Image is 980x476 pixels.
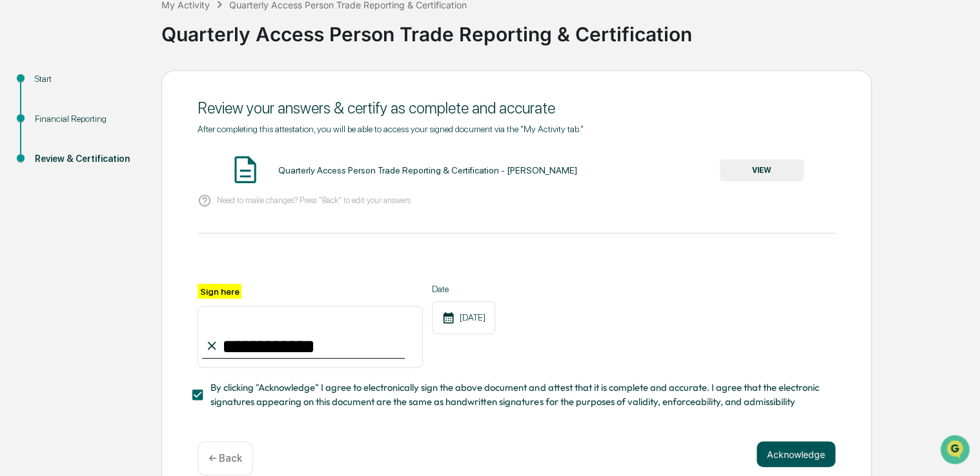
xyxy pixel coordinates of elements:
button: Start new chat [219,103,235,118]
div: 🗄️ [94,164,104,174]
a: Powered byPylon [91,218,156,228]
p: How can we help? [13,27,235,48]
div: We're available if you need us! [44,112,163,122]
img: 1746055101610-c473b297-6a78-478c-a979-82029cc54cd1 [13,99,36,122]
div: 🖐️ [13,164,23,174]
span: By clicking "Acknowledge" I agree to electronically sign the above document and attest that it is... [210,381,825,410]
p: ← Back [209,452,242,464]
div: Start [35,72,141,86]
div: Start new chat [44,99,212,112]
div: Review your answers & certify as complete and accurate [198,99,835,117]
button: Acknowledge [757,441,835,467]
label: Sign here [198,284,241,299]
a: 🖐️Preclearance [8,157,88,181]
span: Attestations [107,163,160,175]
div: Quarterly Access Person Trade Reporting & Certification - [PERSON_NAME] [278,165,577,175]
a: 🗄️Attestations [88,157,165,181]
div: [DATE] [432,301,495,334]
span: Preclearance [26,163,83,175]
a: 🔎Data Lookup [8,182,87,205]
span: After completing this attestation, you will be able to access your signed document via the "My Ac... [198,124,584,134]
img: Document Icon [229,154,261,186]
p: Need to make changes? Press "Back" to edit your answers [217,195,411,205]
iframe: Open customer support [939,433,974,468]
div: Review & Certification [35,152,141,166]
div: Quarterly Access Person Trade Reporting & Certification [161,12,974,46]
span: Data Lookup [26,187,81,200]
div: 🔎 [13,188,23,199]
label: Date [432,284,495,294]
button: VIEW [720,159,804,181]
span: Pylon [128,219,156,228]
div: Financial Reporting [35,112,141,126]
